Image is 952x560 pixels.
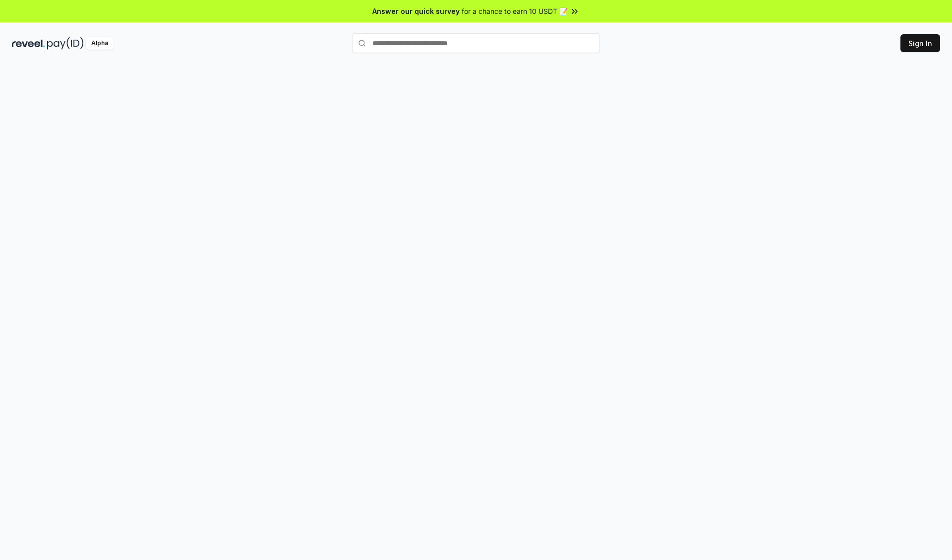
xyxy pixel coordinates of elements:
span: for a chance to earn 10 USDT 📝 [462,6,568,16]
img: pay_id [47,37,84,50]
button: Sign In [900,34,940,52]
span: Answer our quick survey [372,6,460,16]
img: reveel_dark [12,37,45,50]
div: Alpha [86,37,114,50]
